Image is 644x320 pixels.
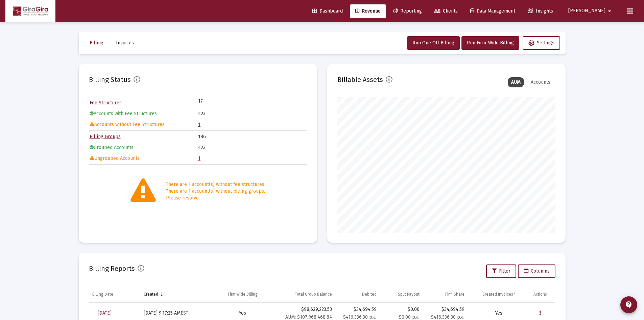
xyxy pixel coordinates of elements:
[166,195,265,201] div: Please resolve.
[89,286,141,302] td: Column Billing Date
[198,109,306,119] td: 423
[90,40,103,46] span: Billing
[335,286,380,302] td: Column Debited
[92,306,117,320] a: [DATE]
[486,264,516,278] button: Filter
[89,263,135,274] h2: Billing Reports
[568,8,605,14] span: [PERSON_NAME]
[144,292,158,297] div: Created
[295,292,332,297] div: Total Group Balance
[343,314,377,320] small: $416,336.30 p.a.
[468,286,530,302] td: Column Created Invoices?
[461,36,519,50] button: Run Firm-Wide Billing
[398,292,420,297] div: Split Payout
[423,286,468,302] td: Column Firm Share
[116,40,134,46] span: Invoices
[625,301,633,309] mat-icon: contact_support
[528,40,554,46] span: Settings
[307,4,348,18] a: Dashboard
[524,268,550,274] span: Columns
[10,4,50,18] img: Dashboard
[198,143,306,153] td: 423
[431,314,464,320] small: $416,336.30 p.a.
[533,292,547,297] div: Actions
[166,181,265,188] div: There are 1 account(s) without fee structures.
[530,286,555,302] td: Column Actions
[429,4,463,18] a: Clients
[445,292,464,297] div: Firm Share
[465,4,521,18] a: Data Management
[528,8,553,14] span: Insights
[471,310,527,317] div: Yes
[399,314,420,320] small: $0.00 p.a.
[198,98,252,105] td: 17
[434,8,458,14] span: Clients
[285,314,332,320] small: AUM: $107,968,468.84
[90,100,122,106] a: Fee Structures
[90,134,121,140] a: Billing Groups
[228,292,258,297] div: Firm Wide Billing
[605,4,614,18] mat-icon: arrow_drop_down
[355,8,381,14] span: Revenue
[467,40,514,46] span: Run Firm-Wide Billing
[273,286,335,302] td: Column Total Group Balance
[339,306,377,313] div: $34,694.59
[407,36,460,50] button: Run One Off Billing
[140,286,212,302] td: Column Created
[350,4,386,18] a: Revenue
[198,132,306,142] td: 186
[337,74,383,85] h2: Billable Assets
[393,8,422,14] span: Reporting
[426,306,464,313] div: $34,694.59
[90,120,198,130] td: Accounts without Fee Structures
[560,4,622,18] button: [PERSON_NAME]
[527,77,554,87] div: Accounts
[518,264,555,278] button: Columns
[98,310,112,316] span: [DATE]
[470,8,515,14] span: Data Management
[90,153,198,164] td: Ungrouped Accounts
[90,109,198,119] td: Accounts with Fee Structures
[89,74,131,85] h2: Billing Status
[212,286,273,302] td: Column Firm Wide Billing
[198,122,200,127] a: 1
[508,77,524,87] div: AUM
[84,36,109,50] button: Billing
[522,4,558,18] a: Insights
[198,155,200,161] a: 1
[523,36,560,50] button: Settings
[380,286,423,302] td: Column Split Payout
[144,310,209,317] div: [DATE] 9:17:25 AM
[216,310,270,317] div: Yes
[90,143,198,153] td: Grouped Accounts
[388,4,427,18] a: Reporting
[312,8,343,14] span: Dashboard
[166,188,265,195] div: There are 1 account(s) without billing groups.
[181,310,188,316] small: EST
[482,292,515,297] div: Created Invoices?
[111,36,139,50] button: Invoices
[92,292,113,297] div: Billing Date
[492,268,510,274] span: Filter
[362,292,377,297] div: Debited
[412,40,454,46] span: Run One Off Billing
